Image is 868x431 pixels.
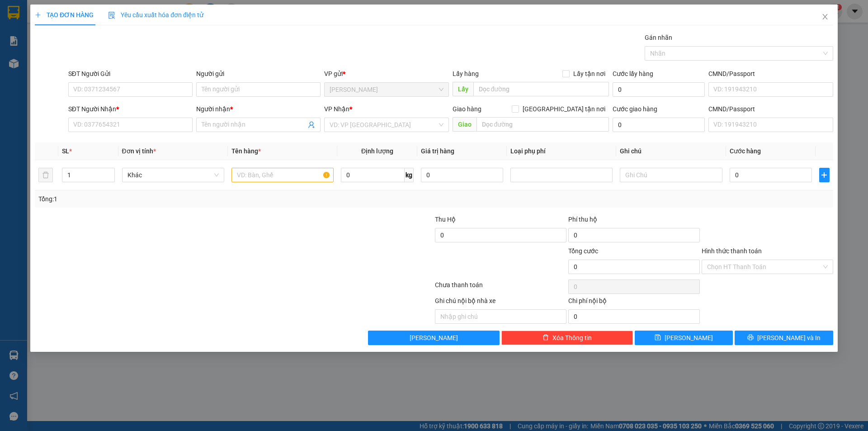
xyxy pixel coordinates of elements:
input: Ghi Chú [620,168,722,182]
span: 07:54 [57,5,104,14]
input: Cước giao hàng [613,118,705,132]
span: SL [62,147,70,155]
div: Người nhận [196,104,321,114]
label: Gán nhãn [645,34,672,41]
span: Cước hàng [730,147,761,155]
span: Đơn vị tính [122,147,156,155]
div: SĐT Người Gửi [68,69,193,79]
span: plus [820,171,829,179]
label: Hình thức thanh toán [702,247,762,255]
div: SĐT Người Nhận [68,104,193,114]
span: Lấy hàng [453,70,479,77]
span: TẠO ĐƠN HÀNG [35,11,94,19]
span: close [821,13,829,20]
th: Ghi chú [617,142,726,160]
th: Loại phụ phí [507,142,616,160]
div: CMND/Passport [708,69,833,79]
input: VD: Bàn, Ghế [231,168,334,182]
label: Cước giao hàng [613,105,657,113]
div: VP gửi [325,69,449,79]
span: Lấy tận nơi [570,69,609,79]
button: deleteXóa Thông tin [502,331,633,345]
button: printer[PERSON_NAME] và In [735,331,833,345]
div: Người gửi [196,69,321,79]
span: Hà Tiên [330,83,443,96]
div: Chi phí nội bộ [568,296,700,309]
span: Giao [453,117,476,132]
span: QUỐC CHINH - 0947419713 [57,38,108,54]
button: save[PERSON_NAME] [635,331,733,345]
span: save [655,334,661,341]
span: Yêu cầu xuất hóa đơn điện tử [108,11,203,19]
span: [PERSON_NAME] [57,26,126,36]
span: delete [542,334,549,341]
span: Thu Hộ [435,216,456,223]
span: Xóa Thông tin [552,333,592,343]
img: icon [108,12,115,19]
span: Định lượng [361,147,393,155]
button: delete [38,168,53,182]
button: [PERSON_NAME] [368,331,500,345]
div: Phí thu hộ [568,214,700,228]
span: [GEOGRAPHIC_DATA] tận nơi [519,104,609,114]
span: Lấy [453,82,473,96]
span: Khác [127,168,219,182]
span: Giá trị hàng [421,147,454,155]
input: Dọc đường [473,82,609,96]
button: Close [812,5,838,30]
div: Chưa thanh toán [434,280,567,296]
input: Nhập ghi chú [435,309,566,324]
div: CMND/Passport [708,104,833,114]
img: HFRrbPx.png [4,22,24,244]
div: Tổng: 1 [38,194,335,204]
div: Ghi chú nội bộ nhà xe [435,296,566,309]
input: Cước lấy hàng [613,82,705,97]
span: VP Nhận [325,105,350,113]
span: Giao hàng [453,105,481,113]
button: plus [819,168,829,182]
span: Tổng cước [568,247,598,255]
span: [PERSON_NAME] và In [757,333,821,343]
strong: ĐC: [57,56,76,68]
span: kg [405,168,414,182]
span: plus [35,12,41,18]
span: [DATE] [77,5,104,14]
span: [PERSON_NAME] [665,333,713,343]
label: Cước lấy hàng [613,70,653,77]
span: Tên hàng [231,147,261,155]
span: printer [747,334,754,341]
span: Gửi: [57,16,126,36]
span: [PERSON_NAME] [410,333,458,343]
input: Dọc đường [476,117,609,132]
span: user-add [308,121,316,128]
input: 0 [421,168,503,182]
